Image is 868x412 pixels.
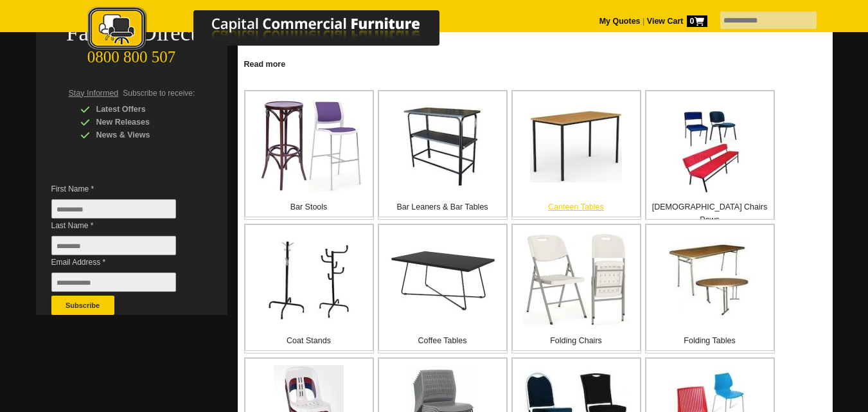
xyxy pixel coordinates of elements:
a: Capital Commercial Furniture Logo [52,6,502,57]
div: New Releases [80,116,202,129]
a: View Cart0 [644,17,707,26]
input: Email Address * [51,273,176,292]
img: Coffee Tables [390,248,495,312]
p: Coffee Tables [379,334,506,347]
img: Bar Leaners & Bar Tables [402,105,483,188]
a: My Quotes [599,17,641,26]
div: News & Views [80,129,202,141]
img: Church Chairs Pews [669,111,751,193]
a: Church Chairs Pews [DEMOGRAPHIC_DATA] Chairs Pews [645,90,775,220]
a: Folding Tables Folding Tables [645,224,775,354]
span: First Name * [51,183,195,195]
img: Folding Tables [669,238,751,321]
p: Folding Chairs [513,334,640,347]
a: Coat Stands Coat Stands [244,224,374,354]
a: Folding Chairs Folding Chairs [511,224,641,354]
img: Coat Stands [267,239,351,320]
p: Coat Stands [245,334,373,347]
span: Stay Informed [69,89,119,98]
p: Bar Stools [245,201,373,213]
input: Last Name * [51,236,176,255]
span: Last Name * [51,219,195,232]
div: 0800 800 507 [36,42,227,66]
a: Canteen Tables Canteen Tables [511,90,641,220]
img: Canteen Tables [530,109,622,183]
img: Folding Chairs [524,234,629,326]
p: Bar Leaners & Bar Tables [379,201,506,213]
input: First Name * [51,199,176,219]
div: Latest Offers [80,103,202,116]
span: 0 [687,15,707,27]
span: Email Address * [51,256,195,269]
img: Capital Commercial Furniture Logo [52,6,502,53]
p: Folding Tables [646,334,774,347]
a: Click to read more [238,55,833,71]
img: Bar Stools [256,100,362,192]
a: Bar Leaners & Bar Tables Bar Leaners & Bar Tables [378,90,508,220]
a: Coffee Tables Coffee Tables [378,224,508,354]
div: Factory Direct [36,24,227,42]
p: [DEMOGRAPHIC_DATA] Chairs Pews [646,201,774,226]
a: Bar Stools Bar Stools [244,90,374,220]
span: Subscribe to receive: [123,89,195,98]
p: Canteen Tables [513,201,640,213]
button: Subscribe [51,296,114,315]
strong: View Cart [647,17,707,26]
